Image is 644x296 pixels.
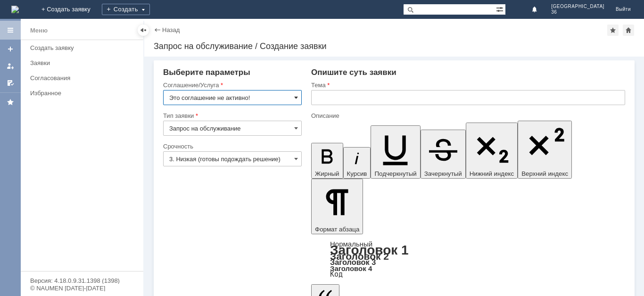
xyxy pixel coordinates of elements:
[330,240,372,248] a: Нормальный
[330,264,372,272] a: Заголовок 4
[311,68,396,77] span: Опишите суть заявки
[26,71,141,85] a: Согласования
[347,170,367,177] span: Курсив
[30,74,138,82] div: Согласования
[315,170,339,177] span: Жирный
[30,90,127,97] div: Избранное
[551,4,604,9] span: [GEOGRAPHIC_DATA]
[518,121,572,179] button: Верхний индекс
[424,170,462,177] span: Зачеркнутый
[374,170,416,177] span: Подчеркнутый
[30,285,134,291] div: © NAUMEN [DATE]-[DATE]
[330,251,389,262] a: Заголовок 2
[421,130,466,179] button: Зачеркнутый
[311,179,363,234] button: Формат абзаца
[11,6,19,13] a: Перейти на домашнюю страницу
[551,9,604,15] span: 36
[607,25,619,36] div: Добавить в избранное
[371,125,420,179] button: Подчеркнутый
[311,143,343,179] button: Жирный
[3,41,18,57] a: Создать заявку
[154,41,635,51] div: Запрос на обслуживание / Создание заявки
[30,278,134,284] div: Версия: 4.18.0.9.31.1398 (1398)
[330,270,343,279] a: Код
[138,25,149,36] div: Скрыть меню
[311,113,623,119] div: Описание
[466,123,518,179] button: Нижний индекс
[311,241,625,278] div: Формат абзаца
[30,25,48,36] div: Меню
[30,59,138,66] div: Заявки
[163,113,300,119] div: Тип заявки
[11,6,19,13] img: logo
[26,41,141,55] a: Создать заявку
[163,143,300,149] div: Срочность
[102,4,150,15] div: Создать
[470,170,514,177] span: Нижний индекс
[315,226,359,233] span: Формат абзаца
[311,82,623,88] div: Тема
[496,4,505,13] span: Расширенный поиск
[162,26,180,33] a: Назад
[623,25,634,36] div: Сделать домашней страницей
[343,147,371,179] button: Курсив
[26,56,141,70] a: Заявки
[330,258,376,266] a: Заголовок 3
[521,170,568,177] span: Верхний индекс
[30,44,138,51] div: Создать заявку
[3,75,18,90] a: Мои согласования
[163,82,300,88] div: Соглашение/Услуга
[3,58,18,74] a: Мои заявки
[330,243,409,257] a: Заголовок 1
[163,68,250,77] span: Выберите параметры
